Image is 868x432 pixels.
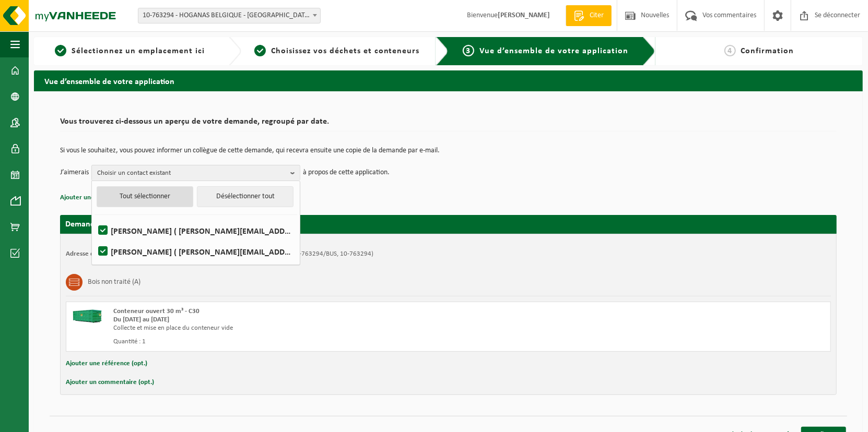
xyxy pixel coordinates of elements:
h2: Vue d’ensemble de votre application [34,70,863,91]
strong: Demande pour le [DATE] [65,220,153,229]
span: Vue d’ensemble de votre application [479,47,628,55]
span: Conteneur ouvert 30 m³ - C30 [113,308,200,315]
span: 1 [55,45,66,56]
font: Bienvenue [467,11,550,19]
span: 4 [724,45,736,56]
div: Quantité : 1 [113,338,490,346]
span: Choisir un contact existant [97,165,286,181]
label: [PERSON_NAME] ( [PERSON_NAME][EMAIL_ADDRESS][DOMAIN_NAME] ) [96,244,295,259]
p: à propos de cette application. [303,165,390,181]
span: Sélectionnez un emplacement ici [72,47,205,55]
button: Ajouter une référence (opt.) [66,357,147,370]
span: 3 [463,45,474,56]
span: 10-763294 - HOGANAS BELGIUM - ATH [138,8,321,23]
button: Choisir un contact existant [91,165,300,181]
strong: Du [DATE] au [DATE] [113,316,169,323]
a: 2Choisissez vos déchets et conteneurs [247,45,428,57]
h3: Bois non traité (A) [88,274,140,291]
p: J’aimerais [60,165,89,181]
button: Tout sélectionner [97,186,193,207]
p: Si vous le souhaitez, vous pouvez informer un collègue de cette demande, qui recevra ensuite une ... [60,147,837,154]
span: Confirmation [741,47,794,55]
span: Citer [587,10,606,21]
h2: Vous trouverez ci-dessous un aperçu de votre demande, regroupé par date. [60,117,837,131]
span: 2 [254,45,266,56]
div: Collecte et mise en place du conteneur vide [113,324,490,332]
strong: [PERSON_NAME] [498,11,550,19]
img: HK-XC-30-GN-00.png [72,307,103,323]
button: Ajouter une référence (opt.) [60,191,142,205]
strong: Adresse du placement : [66,250,133,257]
span: Choisissez vos déchets et conteneurs [271,47,420,55]
button: Désélectionner tout [197,186,294,207]
label: [PERSON_NAME] ( [PERSON_NAME][EMAIL_ADDRESS][DOMAIN_NAME] ) [96,223,295,238]
a: Citer [566,5,612,26]
button: Ajouter un commentaire (opt.) [66,376,154,389]
span: 10-763294 - HOGANAS BELGIUM - ATH [138,8,320,23]
a: 1Sélectionnez un emplacement ici [39,45,220,57]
